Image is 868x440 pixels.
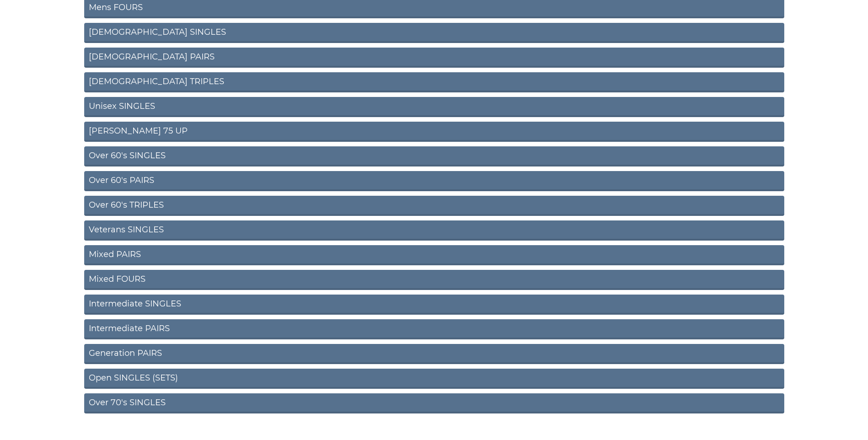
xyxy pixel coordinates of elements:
[84,393,784,413] a: Over 70's SINGLES
[84,196,784,216] a: Over 60's TRIPLES
[84,122,784,142] a: [PERSON_NAME] 75 UP
[84,171,784,191] a: Over 60's PAIRS
[84,319,784,339] a: Intermediate PAIRS
[84,146,784,166] a: Over 60's SINGLES
[84,369,784,389] a: Open SINGLES (SETS)
[84,245,784,265] a: Mixed PAIRS
[84,97,784,117] a: Unisex SINGLES
[84,295,784,315] a: Intermediate SINGLES
[84,72,784,92] a: [DEMOGRAPHIC_DATA] TRIPLES
[84,220,784,241] a: Veterans SINGLES
[84,23,784,43] a: [DEMOGRAPHIC_DATA] SINGLES
[84,48,784,68] a: [DEMOGRAPHIC_DATA] PAIRS
[84,344,784,364] a: Generation PAIRS
[84,270,784,290] a: Mixed FOURS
